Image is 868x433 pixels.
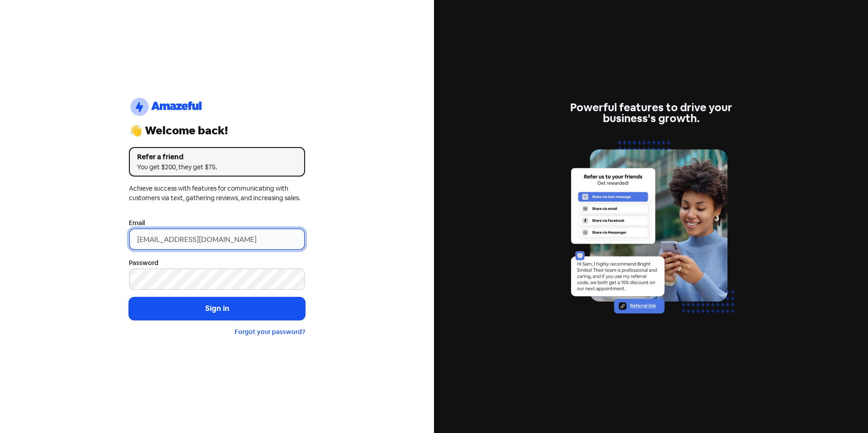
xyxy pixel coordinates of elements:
a: Forgot your password? [235,328,305,336]
div: Powerful features to drive your business's growth. [563,102,739,124]
label: Email [129,218,145,228]
button: Sign in [129,297,305,320]
div: Achieve success with features for communicating with customers via text, gathering reviews, and i... [129,184,305,203]
div: You get $200, they get $75. [137,162,297,172]
div: Refer a friend [137,152,297,162]
input: Enter your email address... [129,228,305,250]
label: Password [129,258,158,268]
div: 👋 Welcome back! [129,125,305,136]
img: referrals [563,135,739,330]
